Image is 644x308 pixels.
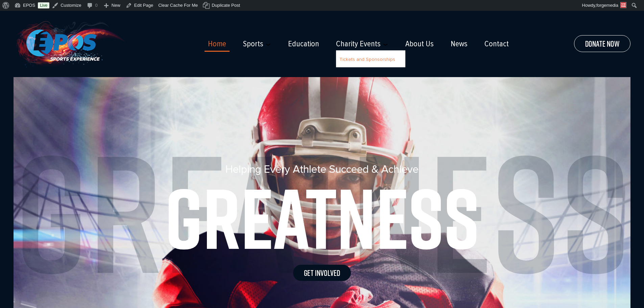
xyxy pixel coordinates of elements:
[405,39,434,49] a: About Us
[288,39,319,49] a: Education
[27,163,617,176] h5: Helping Every Athlete Succeed & Achieve
[336,39,381,49] a: Charity Events
[484,39,509,49] a: Contact
[451,39,468,49] a: News
[208,39,226,49] a: Home
[38,2,49,8] a: Live
[574,35,630,52] a: Donate Now
[27,176,617,260] h1: Greatness
[339,56,395,62] a: Tickets and Sponsorships
[596,3,618,8] span: forgemedia
[243,39,263,49] a: Sports
[293,265,351,281] a: Get Involved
